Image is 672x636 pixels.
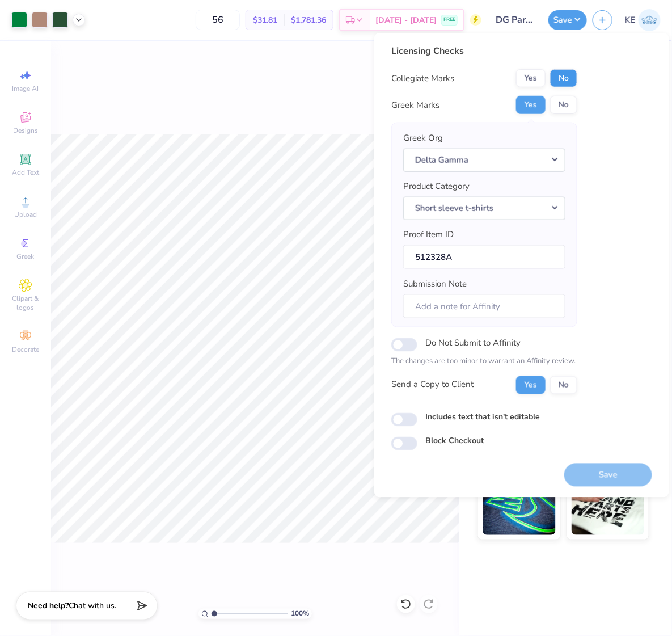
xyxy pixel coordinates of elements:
[391,378,474,391] div: Send a Copy to Client
[425,411,540,423] label: Includes text that isn't editable
[550,96,577,114] button: No
[548,10,587,30] button: Save
[12,168,39,177] span: Add Text
[291,14,326,26] span: $1,781.36
[12,345,39,354] span: Decorate
[487,9,543,31] input: Untitled Design
[403,132,443,145] label: Greek Org
[291,609,309,619] span: 100 %
[375,14,437,26] span: [DATE] - [DATE]
[550,69,577,87] button: No
[17,252,35,261] span: Greek
[516,69,546,87] button: Yes
[625,14,636,27] span: KE
[572,478,645,535] img: Water based Ink
[196,10,240,30] input: – –
[403,228,454,241] label: Proof Item ID
[443,16,455,24] span: FREE
[403,294,565,318] input: Add a note for Affinity
[516,96,546,114] button: Yes
[639,9,661,31] img: Kent Everic Delos Santos
[391,44,577,58] div: Licensing Checks
[483,478,556,535] img: Glow in the Dark Ink
[14,210,37,219] span: Upload
[391,356,577,368] p: The changes are too minor to warrant an Affinity review.
[403,148,565,171] button: Delta Gamma
[253,14,277,26] span: $31.81
[425,336,521,351] label: Do Not Submit to Affinity
[391,99,439,112] div: Greek Marks
[12,84,39,93] span: Image AI
[625,9,661,31] a: KE
[391,72,454,85] div: Collegiate Marks
[550,376,577,394] button: No
[403,277,467,290] label: Submission Note
[6,294,45,312] span: Clipart & logos
[425,435,484,447] label: Block Checkout
[28,601,69,612] strong: Need help?
[403,196,565,220] button: Short sleeve t-shirts
[69,601,116,612] span: Chat with us.
[516,376,546,394] button: Yes
[13,126,38,135] span: Designs
[403,180,470,193] label: Product Category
